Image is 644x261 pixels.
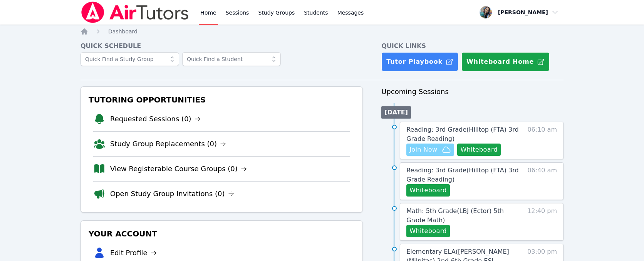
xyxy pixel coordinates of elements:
a: Open Study Group Invitations (0) [110,188,234,199]
span: Dashboard [108,28,138,35]
span: Reading: 3rd Grade ( Hilltop (FTA) 3rd Grade Reading ) [406,126,518,142]
input: Quick Find a Study Group [80,52,179,66]
button: Whiteboard Home [461,52,550,71]
button: Whiteboard [457,144,501,156]
h3: Your Account [87,227,356,241]
a: Edit Profile [110,248,157,258]
a: Requested Sessions (0) [110,114,201,124]
a: Reading: 3rd Grade(Hilltop (FTA) 3rd Grade Reading) [406,125,519,144]
a: Tutor Playbook [381,52,458,71]
span: Join Now [409,145,437,154]
h3: Tutoring Opportunities [87,93,356,107]
a: Study Group Replacements (0) [110,139,226,149]
a: View Registerable Course Groups (0) [110,164,247,174]
a: Math: 5th Grade(LBJ (Ector) 5th Grade Math) [406,206,519,225]
span: Reading: 3rd Grade ( Hilltop (FTA) 3rd Grade Reading ) [406,167,518,183]
span: 06:10 am [527,125,557,156]
input: Quick Find a Student [182,52,281,66]
li: [DATE] [381,106,411,119]
span: 06:40 am [527,166,557,197]
button: Whiteboard [406,184,450,197]
nav: Breadcrumb [80,28,563,35]
h4: Quick Schedule [80,41,363,51]
span: Math: 5th Grade ( LBJ (Ector) 5th Grade Math ) [406,207,504,224]
span: Messages [337,9,364,17]
img: Air Tutors [80,2,190,23]
h3: Upcoming Sessions [381,86,563,97]
button: Whiteboard [406,225,450,237]
a: Reading: 3rd Grade(Hilltop (FTA) 3rd Grade Reading) [406,166,519,184]
span: 12:40 pm [527,206,557,237]
h4: Quick Links [381,41,563,51]
button: Join Now [406,144,454,156]
a: Dashboard [108,28,138,35]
